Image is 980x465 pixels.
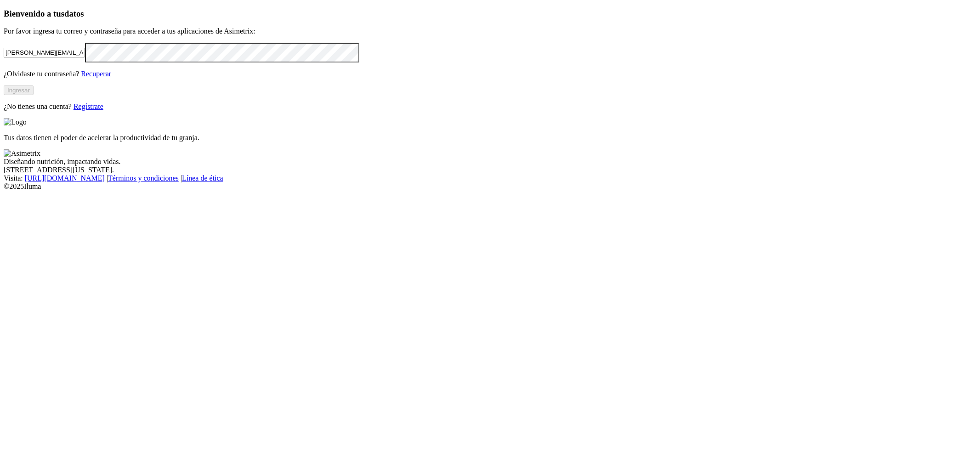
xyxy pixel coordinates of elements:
a: [URL][DOMAIN_NAME] [25,174,105,182]
div: Visita : | | [4,174,976,182]
h3: Bienvenido a tus [4,9,976,19]
button: Ingresar [4,85,34,95]
p: Por favor ingresa tu correo y contraseña para acceder a tus aplicaciones de Asimetrix: [4,27,976,35]
div: Diseñando nutrición, impactando vidas. [4,158,976,166]
div: © 2025 Iluma [4,182,976,191]
div: [STREET_ADDRESS][US_STATE]. [4,166,976,174]
a: Línea de ética [182,174,223,182]
p: ¿Olvidaste tu contraseña? [4,70,976,78]
a: Recuperar [81,70,111,78]
p: Tus datos tienen el poder de acelerar la productividad de tu granja. [4,134,976,142]
img: Logo [4,118,27,126]
a: Regístrate [74,102,103,110]
input: Tu correo [4,48,85,57]
p: ¿No tienes una cuenta? [4,102,976,111]
a: Términos y condiciones [108,174,179,182]
span: datos [64,9,84,18]
img: Asimetrix [4,149,40,158]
